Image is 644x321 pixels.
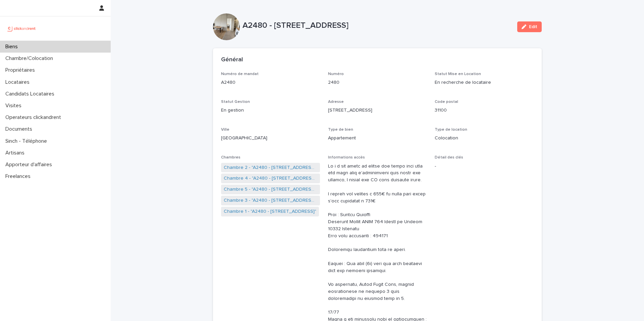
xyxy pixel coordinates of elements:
p: A2480 [221,79,320,86]
h2: Général [221,56,243,64]
p: En gestion [221,107,320,114]
img: UCB0brd3T0yccxBKYDjQ [5,22,38,35]
span: Code postal [435,100,458,104]
span: Informations accès [328,155,365,159]
p: En recherche de locataire [435,79,534,86]
span: Statut Gestion [221,100,250,104]
span: Type de bien [328,128,353,132]
p: Biens [3,44,23,50]
p: Operateurs clickandrent [3,114,66,121]
p: Freelances [3,173,36,180]
span: Numéro [328,72,344,76]
a: Chambre 1 - "A2480 - [STREET_ADDRESS]" [224,208,316,215]
a: Chambre 2 - "A2480 - [STREET_ADDRESS]" [224,164,317,171]
a: Chambre 3 - "A2480 - [STREET_ADDRESS]" [224,197,317,204]
span: Type de location [435,128,467,132]
span: Statut Mise en Location [435,72,481,76]
span: Chambres [221,155,240,159]
p: Artisans [3,150,30,156]
span: Détail des clés [435,155,463,159]
a: Chambre 5 - "A2480 - [STREET_ADDRESS]" [224,186,317,193]
p: Sinch - Téléphone [3,138,52,144]
p: Chambre/Colocation [3,55,58,62]
p: Propriétaires [3,67,40,73]
p: Appartement [328,135,427,142]
p: Apporteur d'affaires [3,162,57,168]
p: 2480 [328,79,427,86]
p: Documents [3,126,38,132]
p: Colocation [435,135,534,142]
p: [STREET_ADDRESS] [328,107,427,114]
span: Numéro de mandat [221,72,259,76]
span: Edit [529,24,537,29]
button: Edit [517,21,542,32]
p: Visites [3,103,27,109]
span: Ville [221,128,229,132]
p: 31100 [435,107,534,114]
span: Adresse [328,100,344,104]
p: Locataires [3,79,35,85]
p: Candidats Locataires [3,91,60,97]
p: A2480 - [STREET_ADDRESS] [243,21,512,30]
p: [GEOGRAPHIC_DATA] [221,135,320,142]
p: - [435,163,534,170]
a: Chambre 4 - "A2480 - [STREET_ADDRESS]" [224,175,317,182]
